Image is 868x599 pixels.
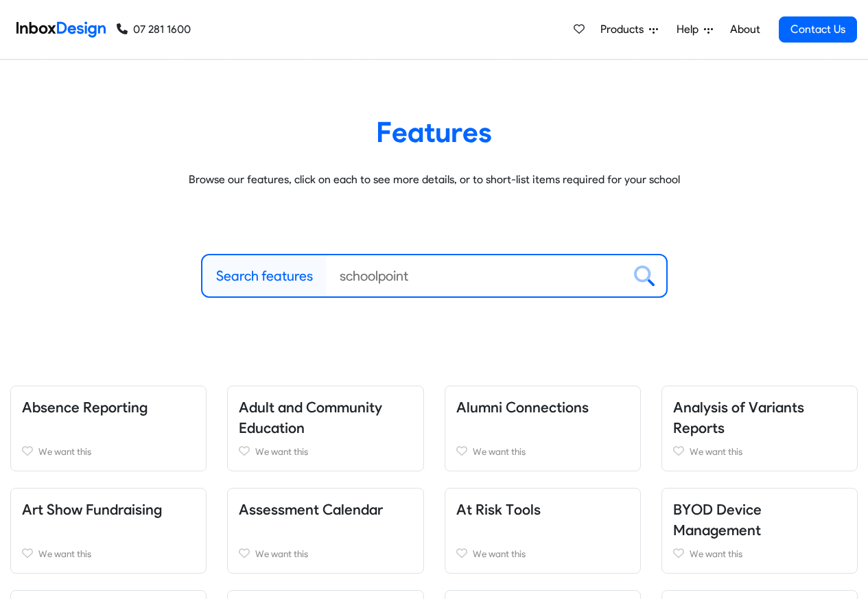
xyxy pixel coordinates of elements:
a: BYOD Device Management [673,501,762,539]
span: We want this [690,548,742,559]
a: About [726,16,764,43]
a: We want this [673,545,846,562]
a: We want this [22,545,195,562]
div: Adult and Community Education [217,386,434,471]
div: BYOD Device Management [651,488,868,574]
a: Contact Us [779,16,857,43]
span: We want this [690,446,742,457]
span: We want this [255,548,308,559]
a: Assessment Calendar [239,501,383,518]
div: At Risk Tools [434,488,651,574]
a: Products [595,16,664,43]
a: 07 281 1600 [117,21,191,38]
label: Search features [216,266,313,286]
div: Assessment Calendar [217,488,434,574]
a: Help [671,16,718,43]
a: We want this [239,443,412,460]
span: Products [600,21,649,38]
p: Browse our features, click on each to see more details, or to short-list items required for your ... [21,172,847,188]
a: Analysis of Variants Reports [673,399,804,436]
a: We want this [456,545,629,562]
span: We want this [473,548,526,559]
input: schoolpoint [326,255,623,296]
a: Adult and Community Education [239,399,382,436]
a: We want this [673,443,846,460]
heading: Features [21,115,847,150]
a: We want this [22,443,195,460]
span: We want this [473,446,526,457]
a: We want this [456,443,629,460]
span: We want this [38,548,91,559]
span: We want this [38,446,91,457]
div: Analysis of Variants Reports [651,386,868,471]
a: Art Show Fundraising [22,501,162,518]
a: We want this [239,545,412,562]
span: Help [677,21,704,38]
a: Alumni Connections [456,399,589,416]
a: At Risk Tools [456,501,541,518]
div: Alumni Connections [434,386,651,471]
a: Absence Reporting [22,399,148,416]
span: We want this [255,446,308,457]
